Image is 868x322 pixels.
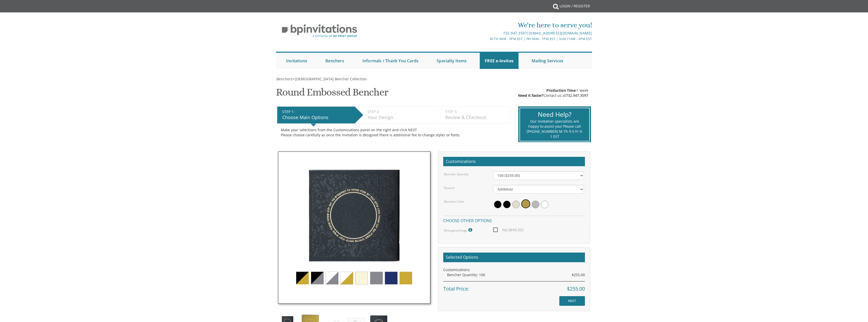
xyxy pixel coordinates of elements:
[445,114,508,121] div: Review & Checkout
[480,53,519,69] a: FREE e-Invites
[444,227,473,233] label: Monogram/Logo
[367,114,430,121] div: Your Design
[526,110,583,119] div: Need Help?
[382,30,592,36] div: |
[444,186,455,190] label: Nusach
[518,88,588,98] div: 1 week Contact us at
[444,199,464,204] label: Bencher Color
[546,88,577,93] span: Production Time:
[367,109,430,114] div: STEP 2:
[320,53,349,69] a: Benchers
[572,272,585,277] span: $255.00
[276,77,292,81] span: Benchers
[382,20,592,30] div: We're here to serve you!
[559,296,585,306] input: NEXT
[566,93,588,98] a: 732.947.3597
[443,216,585,224] h4: Choose other options
[526,119,583,139] div: Our invitation specialists are happy to assist you! Please call [PHONE_NUMBER] M-Th 9-5 Fr 9-1 EST
[276,77,292,81] a: Benchers
[567,285,585,293] span: $255.00
[294,77,367,81] a: [DEMOGRAPHIC_DATA] Bencher Collection
[276,20,363,41] img: BP Invitation Loft
[443,281,585,293] div: Total Price:
[444,172,469,176] label: Bencher Quantity
[357,53,423,69] a: Informals / Thank You Cards
[447,272,585,277] div: Bencher Quantity: 100
[276,87,388,102] h1: Round Embossed Bencher
[281,53,312,69] a: Invitations
[382,36,592,42] div: M-Th 9am - 5pm EST | Fri 9am - 1pm EST | Sun 11am - 3pm EST
[278,151,430,304] img: simchonim_round_emboss.jpg
[282,109,352,114] div: STEP 1:
[518,93,544,98] span: Need it faster?
[503,31,527,35] a: 732.947.3597
[529,31,592,35] a: [EMAIL_ADDRESS][DOMAIN_NAME]
[432,53,472,69] a: Specialty Items
[445,109,508,114] div: STEP 3:
[292,77,367,81] span: >
[527,53,568,69] a: Mailing Services
[282,114,352,121] div: Choose Main Options
[443,253,585,262] h2: Selected Options
[493,227,523,233] span: Yes ($40.00)
[443,267,585,272] div: Customizations:
[443,157,585,166] h2: Customizations
[281,127,507,138] div: Make your selections from the Customizations panel on the right and click NEXT Please choose care...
